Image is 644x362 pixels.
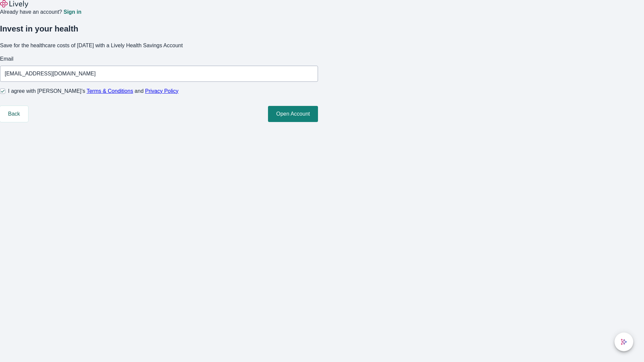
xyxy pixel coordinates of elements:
a: Privacy Policy [145,88,179,94]
a: Terms & Conditions [87,88,133,94]
button: Open Account [268,106,318,122]
a: Sign in [63,9,81,15]
button: chat [614,333,633,351]
svg: Lively AI Assistant [621,339,627,345]
span: I agree with [PERSON_NAME]’s and [8,87,178,95]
